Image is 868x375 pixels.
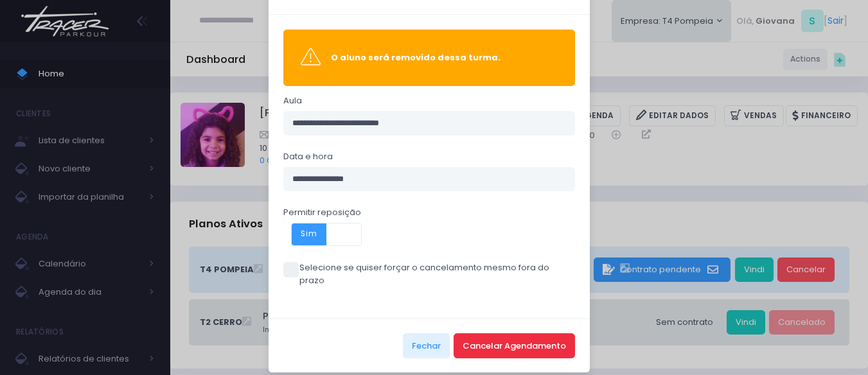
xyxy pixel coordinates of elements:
button: Fechar [403,333,450,358]
button: Cancelar Agendamento [454,333,575,358]
label: Permitir reposição [283,206,361,219]
label: Selecione se quiser forçar o cancelamento mesmo fora do prazo [283,261,576,286]
span: Sim [292,223,326,245]
label: Aula [283,94,302,107]
div: O aluno será removido dessa turma. [331,51,558,64]
label: Data e hora [283,150,333,163]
